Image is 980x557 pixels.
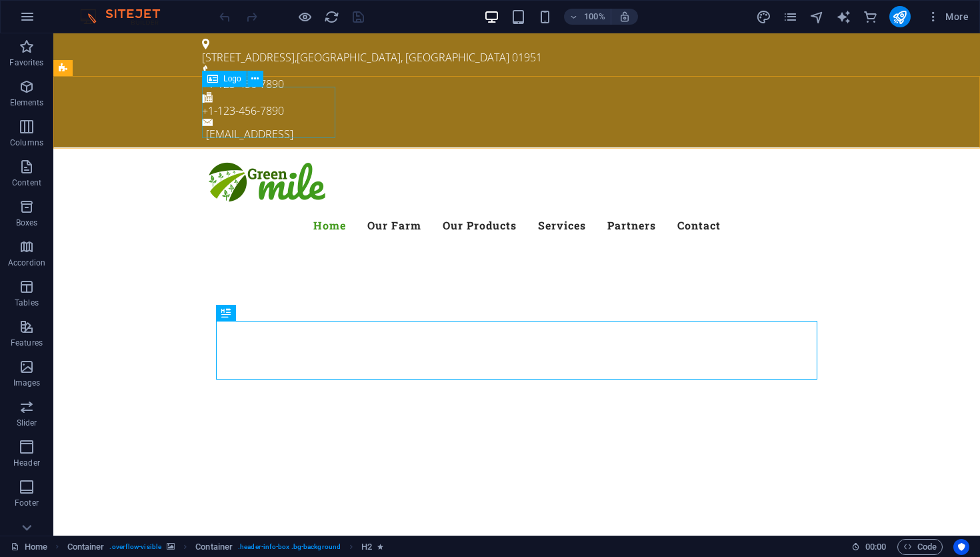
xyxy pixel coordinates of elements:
span: Click to select. Double-click to edit [67,539,105,555]
span: Click to select. Double-click to edit [195,539,233,555]
p: Footer [15,498,39,508]
p: Slider [17,418,37,428]
span: More [927,10,969,23]
span: : [875,542,877,552]
i: Design (Ctrl+Alt+Y) [756,9,771,25]
button: 100% [564,9,611,25]
p: Boxes [16,217,38,228]
img: Editor Logo [77,9,177,25]
button: text_generator [836,9,852,25]
i: Commerce [863,9,878,25]
p: Images [13,378,41,388]
i: Element contains an animation [377,543,383,550]
i: On resize automatically adjust zoom level to fit chosen device. [619,11,631,23]
span: Click to select. Double-click to edit [361,539,372,555]
i: Reload page [324,9,339,25]
i: This element contains a background [167,543,175,550]
p: Content [12,177,41,188]
h6: 100% [584,9,605,25]
span: Logo [223,75,241,83]
p: Columns [10,137,43,148]
i: AI Writer [836,9,851,25]
p: Header [13,458,40,468]
p: Elements [10,97,44,108]
p: Favorites [9,57,43,68]
p: Accordion [8,257,45,268]
button: pages [783,9,799,25]
button: navigator [809,9,825,25]
p: Features [11,338,43,348]
button: reload [323,9,339,25]
button: Click here to leave preview mode and continue editing [297,9,313,25]
button: Usercentrics [953,539,969,555]
nav: breadcrumb [67,539,384,555]
h6: Session time [851,539,887,555]
span: . overflow-visible [109,539,161,555]
i: Navigator [809,9,825,25]
button: publish [889,6,911,27]
button: commerce [863,9,879,25]
a: Click to cancel selection. Double-click to open Pages [11,539,47,555]
span: 00 00 [865,539,886,555]
i: Pages (Ctrl+Alt+S) [783,9,798,25]
span: Code [903,539,937,555]
span: . header-info-box .bg-background [238,539,341,555]
i: Publish [892,9,907,25]
button: Code [897,539,943,555]
button: design [756,9,772,25]
p: Tables [15,298,39,308]
button: More [921,6,974,27]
